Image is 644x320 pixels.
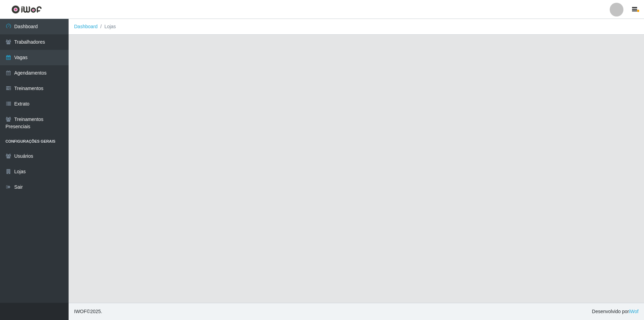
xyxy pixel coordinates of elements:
a: iWof [629,309,639,314]
nav: breadcrumb [69,19,644,35]
span: © 2025 . [74,308,102,315]
span: IWOF [74,309,87,314]
a: Dashboard [74,24,98,29]
span: Desenvolvido por [592,308,639,315]
img: CoreUI Logo [11,5,42,14]
li: Lojas [98,23,116,30]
